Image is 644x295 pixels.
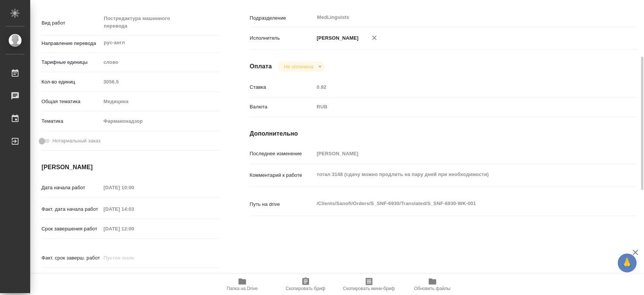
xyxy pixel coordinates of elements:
[41,19,101,27] p: Вид работ
[250,34,314,42] p: Исполнитель
[101,95,219,108] div: Медицина
[227,286,258,291] span: Папка на Drive
[314,148,603,159] input: Пустое поле
[101,223,167,234] input: Пустое поле
[101,115,219,128] div: Фармаконадзор
[250,62,272,71] h4: Оплата
[101,204,167,215] input: Пустое поле
[278,62,324,72] div: Не оплачена
[250,201,314,208] p: Путь на drive
[621,255,633,271] span: 🙏
[101,252,167,263] input: Пустое поле
[41,225,101,233] p: Срок завершения работ
[211,274,274,295] button: Папка на Drive
[52,137,100,145] span: Нотариальный заказ
[41,40,101,47] p: Направление перевода
[314,168,603,181] textarea: тотал 3148 (сдачу можно продлить на пару дней при необходимости)
[274,274,337,295] button: Скопировать бриф
[41,59,101,66] p: Тарифные единицы
[41,163,220,172] h4: [PERSON_NAME]
[414,286,450,291] span: Обновить файлы
[41,117,101,125] p: Тематика
[281,63,315,70] button: Не оплачена
[101,182,167,193] input: Пустое поле
[250,129,636,138] h4: Дополнительно
[250,14,314,22] p: Подразделение
[101,76,219,87] input: Пустое поле
[314,100,603,113] div: RUB
[618,253,636,272] button: 🙏
[41,98,101,105] p: Общая тематика
[41,78,101,86] p: Кол-во единиц
[250,150,314,158] p: Последнее изменение
[314,34,358,42] p: [PERSON_NAME]
[101,272,167,283] input: ✎ Введи что-нибудь
[41,254,101,262] p: Факт. срок заверш. работ
[401,274,464,295] button: Обновить файлы
[101,56,219,69] div: слово
[41,205,101,213] p: Факт. дата начала работ
[250,103,314,111] p: Валюта
[343,286,395,291] span: Скопировать мини-бриф
[366,29,383,46] button: Удалить исполнителя
[314,197,603,210] textarea: /Clients/Sanofi/Orders/S_SNF-6930/Translated/S_SNF-6930-WK-001
[337,274,401,295] button: Скопировать мини-бриф
[314,82,603,93] input: Пустое поле
[250,83,314,91] p: Ставка
[250,171,314,179] p: Комментарий к работе
[286,286,325,291] span: Скопировать бриф
[41,184,101,192] p: Дата начала работ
